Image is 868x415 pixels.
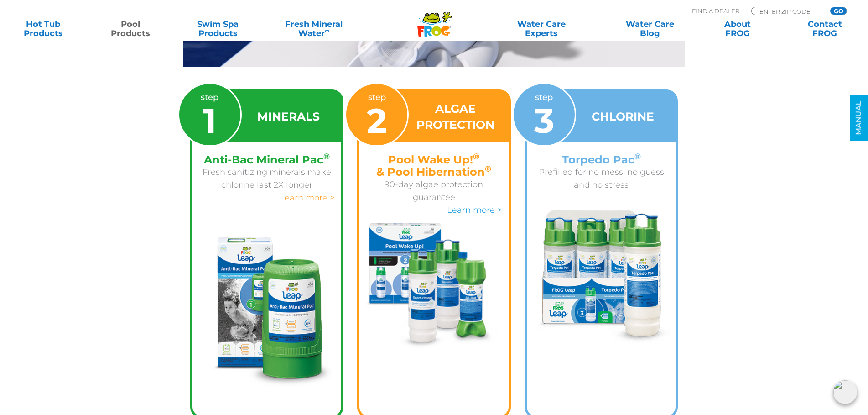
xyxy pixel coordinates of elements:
[97,20,165,38] a: PoolProducts
[257,109,320,125] h3: MINERALS
[830,7,847,15] input: GO
[530,210,672,345] img: frog-leap-step-3
[192,222,342,404] img: 40K_AntiBacMineral_BOX-PAC
[203,100,216,142] span: 1
[634,152,641,162] sup: ®
[791,20,859,38] a: ContactFROG
[325,27,329,34] sup: ∞
[759,7,820,15] input: Zip Code Form
[271,20,356,38] a: Fresh MineralWater∞
[414,101,497,133] h3: ALGAE PROTECTION
[592,109,654,125] h3: CHLORINE
[486,20,597,38] a: Water CareExperts
[616,20,684,38] a: Water CareBlog
[366,153,502,178] h4: Pool Wake Up! & Pool Hibernation
[367,100,387,142] span: 2
[201,91,218,138] p: step
[534,91,554,138] p: step
[280,193,334,203] a: Learn more >
[447,205,502,215] a: Learn more >
[199,166,335,191] p: Fresh sanitizing minerals make chlorine last 2X longer
[323,152,330,162] sup: ®
[833,380,857,404] img: openIcon
[692,7,739,15] p: Find A Dealer
[850,95,868,141] a: MANUAL
[9,20,77,38] a: Hot TubProducts
[199,153,335,166] h4: Anti-Bac Mineral Pac
[534,153,669,166] h4: Torpedo Pac
[366,178,502,204] p: 90-day algae protection guarantee
[534,100,554,142] span: 3
[359,223,509,349] img: frog-leap-step-2
[473,152,479,162] sup: ®
[703,20,771,38] a: AboutFROG
[367,91,387,138] p: step
[485,164,491,174] sup: ®
[184,20,252,38] a: Swim SpaProducts
[534,166,669,191] p: Prefilled for no mess, no guess and no stress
